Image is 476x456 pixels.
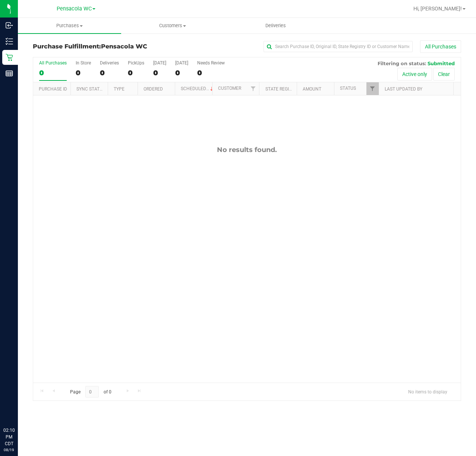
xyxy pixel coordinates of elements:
[121,18,224,34] a: Customers
[175,60,188,66] div: [DATE]
[3,447,15,453] p: 08/19
[218,86,241,91] a: Customer
[153,69,166,77] div: 0
[175,69,188,77] div: 0
[265,86,305,92] a: State Registry ID
[264,41,413,52] input: Search Purchase ID, Original ID, State Registry ID or Customer Name...
[6,38,13,45] inline-svg: Inventory
[39,86,67,92] a: Purchase ID
[114,86,124,92] a: Type
[128,69,144,77] div: 0
[428,60,455,66] span: Submitted
[397,68,432,80] button: Active only
[100,60,119,66] div: Deliveries
[144,86,163,92] a: Ordered
[7,396,30,419] iframe: Resource center
[247,82,259,95] a: Filter
[197,60,225,66] div: Needs Review
[101,43,147,50] span: Pensacola WC
[385,86,422,92] a: Last Updated By
[18,22,121,29] span: Purchases
[64,386,117,398] span: Page of 0
[76,69,91,77] div: 0
[402,386,453,397] span: No items to display
[420,40,461,53] button: All Purchases
[303,86,321,92] a: Amount
[181,86,215,91] a: Scheduled
[128,60,144,66] div: PickUps
[6,54,13,61] inline-svg: Retail
[3,427,15,447] p: 02:10 PM CDT
[76,86,105,92] a: Sync Status
[39,60,67,66] div: All Purchases
[33,146,461,154] div: No results found.
[378,60,426,66] span: Filtering on status:
[6,70,13,77] inline-svg: Reports
[413,6,462,12] span: Hi, [PERSON_NAME]!
[57,6,92,12] span: Pensacola WC
[122,22,224,29] span: Customers
[153,60,166,66] div: [DATE]
[76,60,91,66] div: In Store
[6,22,13,29] inline-svg: Inbound
[100,69,119,77] div: 0
[197,69,225,77] div: 0
[224,18,327,34] a: Deliveries
[340,86,356,91] a: Status
[33,43,176,50] h3: Purchase Fulfillment:
[18,18,121,34] a: Purchases
[366,82,379,95] a: Filter
[39,69,67,77] div: 0
[255,22,296,29] span: Deliveries
[433,68,455,80] button: Clear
